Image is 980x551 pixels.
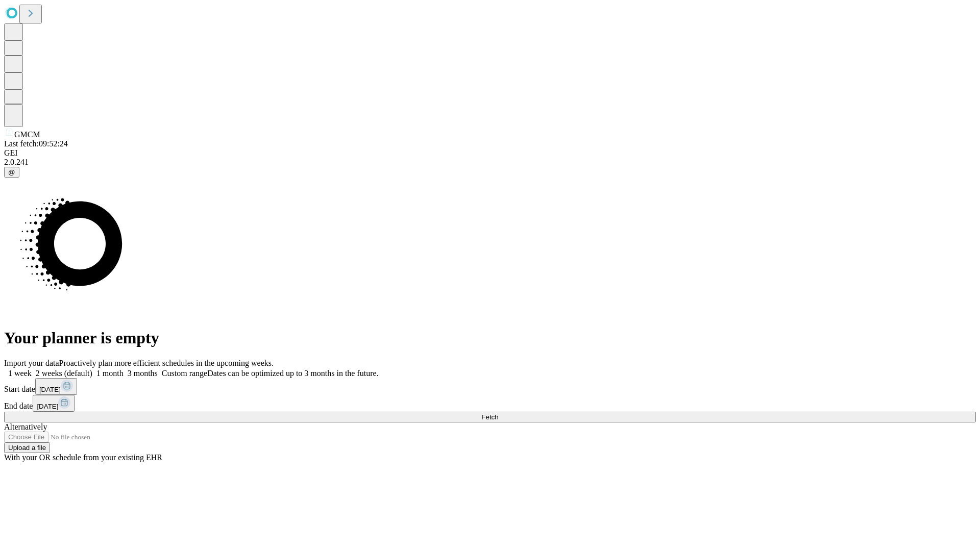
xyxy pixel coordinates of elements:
[8,369,32,378] span: 1 week
[128,369,158,378] span: 3 months
[35,378,77,395] button: [DATE]
[4,442,50,453] button: Upload a file
[4,139,68,148] span: Last fetch: 09:52:24
[4,378,976,395] div: Start date
[4,453,162,462] span: With your OR schedule from your existing EHR
[4,422,47,431] span: Alternatively
[37,403,58,410] span: [DATE]
[36,369,92,378] span: 2 weeks (default)
[4,412,976,422] button: Fetch
[207,369,378,378] span: Dates can be optimized up to 3 months in the future.
[481,413,498,421] span: Fetch
[4,395,976,412] div: End date
[96,369,124,378] span: 1 month
[4,158,976,167] div: 2.0.241
[14,130,40,139] span: GMCM
[59,359,274,367] span: Proactively plan more efficient schedules in the upcoming weeks.
[33,395,75,412] button: [DATE]
[39,386,61,393] span: [DATE]
[162,369,207,378] span: Custom range
[4,148,976,158] div: GEI
[4,359,59,367] span: Import your data
[8,168,15,176] span: @
[4,329,976,347] h1: Your planner is empty
[4,167,19,178] button: @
